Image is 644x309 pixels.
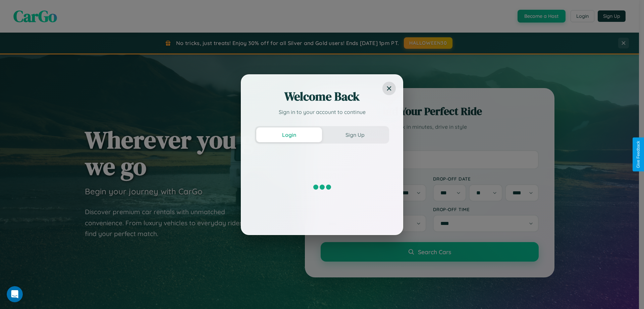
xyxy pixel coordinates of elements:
h2: Welcome Back [255,88,389,105]
p: Sign in to your account to continue [255,108,389,116]
div: Give Feedback [636,141,641,168]
button: Login [256,127,322,142]
iframe: Intercom live chat [7,286,23,302]
button: Sign Up [322,127,388,142]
